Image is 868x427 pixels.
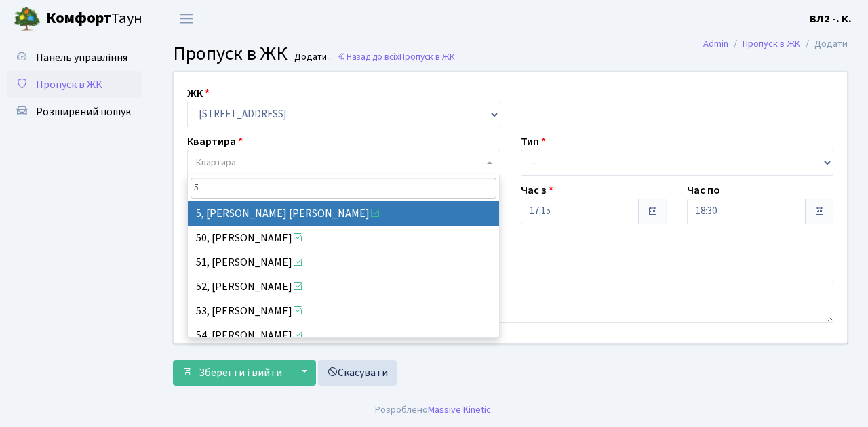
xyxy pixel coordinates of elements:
span: Зберегти і вийти [199,365,282,380]
label: Час по [687,182,720,199]
span: Пропуск в ЖК [36,77,102,92]
a: ВЛ2 -. К. [810,11,852,27]
img: logo.png [14,5,41,33]
li: 54, [PERSON_NAME] [188,323,500,348]
div: Розроблено . [375,403,493,418]
li: 51, [PERSON_NAME] [188,250,500,274]
button: Переключити навігацію [170,7,203,30]
li: Додати [800,37,848,52]
span: Пропуск в ЖК [399,50,455,63]
li: 50, [PERSON_NAME] [188,226,500,250]
span: Пропуск в ЖК [173,40,288,67]
span: Розширений пошук [36,104,131,119]
label: Час з [521,182,553,199]
li: 52, [PERSON_NAME] [188,274,500,299]
label: Тип [521,134,546,150]
b: ВЛ2 -. К. [810,12,852,26]
button: Зберегти і вийти [173,360,291,386]
li: 5, [PERSON_NAME] [PERSON_NAME] [188,201,500,226]
label: ЖК [187,85,210,102]
li: 53, [PERSON_NAME] [188,299,500,323]
a: Admin [703,37,728,51]
b: Комфорт [46,7,111,29]
label: Квартира [187,134,243,150]
span: Панель управління [36,50,127,65]
a: Пропуск в ЖК [743,37,800,51]
a: Панель управління [7,44,142,71]
a: Розширений пошук [7,98,142,125]
a: Скасувати [318,360,397,386]
nav: breadcrumb [683,30,868,58]
a: Massive Kinetic [428,403,491,417]
span: Таун [46,7,142,30]
a: Пропуск в ЖК [7,71,142,98]
a: Назад до всіхПропуск в ЖК [337,50,455,63]
span: Квартира [196,156,236,169]
small: Додати . [292,52,331,63]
